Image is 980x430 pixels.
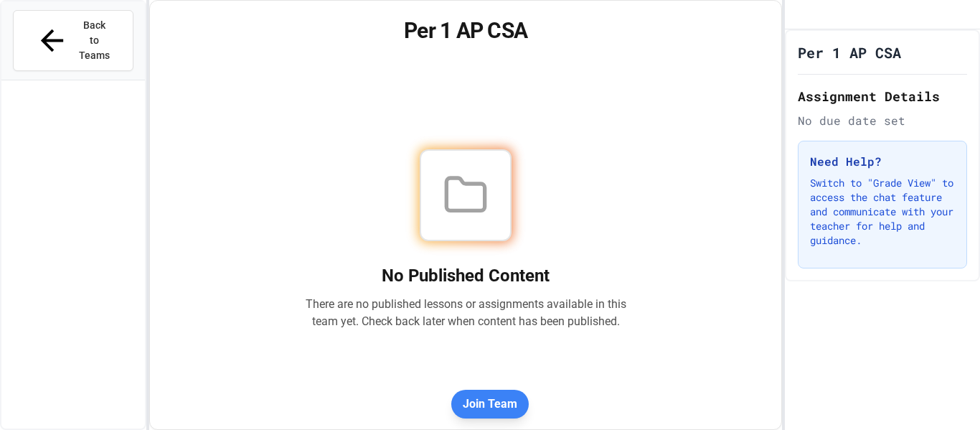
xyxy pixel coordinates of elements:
[810,176,955,248] p: Switch to "Grade View" to access the chat feature and communicate with your teacher for help and ...
[798,86,967,106] h2: Assignment Details
[798,112,967,129] div: No due date set
[77,18,111,63] span: Back to Teams
[305,296,626,330] p: There are no published lessons or assignments available in this team yet. Check back later when c...
[13,10,133,71] button: Back to Teams
[451,390,529,419] button: Join Team
[810,153,955,170] h3: Need Help?
[798,42,901,62] h1: Per 1 AP CSA
[167,18,765,44] h1: Per 1 AP CSA
[305,264,626,287] h2: No Published Content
